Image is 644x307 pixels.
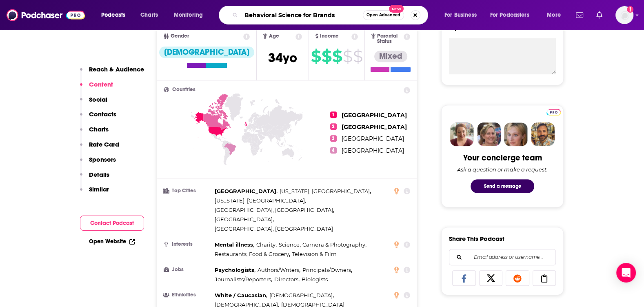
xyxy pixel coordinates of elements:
span: $ [343,50,352,63]
span: [US_STATE], [GEOGRAPHIC_DATA] [280,188,370,194]
span: Television & Film [292,251,337,257]
span: [GEOGRAPHIC_DATA] [342,123,407,131]
span: Camera & Photography [302,241,365,248]
button: open menu [541,9,571,22]
input: Email address or username... [456,249,549,265]
a: Copy Link [533,270,556,286]
span: For Business [444,9,477,21]
h3: Interests [164,242,211,247]
a: Charts [135,9,163,22]
span: , [215,275,272,284]
h3: Ethnicities [164,292,211,298]
button: Send a message [471,179,534,193]
label: My Notes [449,24,556,38]
button: Content [80,80,113,96]
span: Gender [171,33,189,39]
span: Age [269,33,279,39]
p: Content [89,80,113,88]
span: Principals/Owners [302,267,351,273]
button: Similar [80,185,109,200]
a: Show notifications dropdown [573,8,586,22]
button: open menu [485,9,541,22]
span: [GEOGRAPHIC_DATA] [215,188,276,194]
div: Open Intercom Messenger [616,263,636,283]
button: Open AdvancedNew [363,10,404,20]
div: Mixed [374,51,407,62]
span: [US_STATE], [GEOGRAPHIC_DATA] [215,197,305,204]
span: Biologists [302,276,328,283]
span: , [215,265,255,275]
span: 1 [330,111,337,118]
img: Podchaser Pro [546,109,561,116]
p: Charts [89,125,109,133]
button: Reach & Audience [80,65,144,80]
h3: Share This Podcast [449,235,504,242]
img: Jon Profile [531,122,555,146]
span: $ [311,50,321,63]
span: , [215,215,274,224]
span: [GEOGRAPHIC_DATA], [GEOGRAPHIC_DATA] [215,225,333,232]
span: , [274,275,300,284]
span: Restaurants, Food & Grocery [215,251,289,257]
span: $ [332,50,342,63]
button: Contacts [80,110,116,125]
span: Science [279,241,300,248]
a: Share on X/Twitter [479,270,503,286]
span: , [269,291,334,300]
div: [DEMOGRAPHIC_DATA] [159,47,254,58]
span: Income [320,33,339,39]
img: Jules Profile [504,122,528,146]
span: , [302,240,366,249]
button: Details [80,171,109,186]
span: 34 yo [268,50,297,66]
button: Contact Podcast [80,216,144,231]
button: open menu [439,9,487,22]
a: Open Website [89,238,135,245]
span: Open Advanced [366,13,400,17]
p: Reach & Audience [89,65,144,73]
div: Ask a question or make a request. [457,166,548,173]
img: Barbara Profile [477,122,501,146]
span: , [215,187,278,196]
p: Rate Card [89,140,119,148]
button: Show profile menu [615,6,633,24]
span: , [256,240,277,249]
span: [DEMOGRAPHIC_DATA] [269,292,333,298]
span: , [302,265,352,275]
span: , [280,187,371,196]
p: Similar [89,185,109,193]
span: For Podcasters [490,9,529,21]
div: Search podcasts, credits, & more... [227,6,436,24]
span: Mental illness [215,241,253,248]
span: White / Caucasian [215,292,266,298]
button: Charts [80,125,109,140]
span: Directors [274,276,298,283]
p: Contacts [89,110,116,118]
span: Psychologists [215,267,254,273]
span: , [279,240,301,249]
span: , [215,249,290,259]
span: [GEOGRAPHIC_DATA] [342,135,404,142]
a: Podchaser - Follow, Share and Rate Podcasts [7,7,85,23]
div: Search followers [449,249,556,265]
span: Countries [172,87,195,92]
span: , [258,265,300,275]
span: $ [322,50,331,63]
span: Journalists/Reporters [215,276,271,283]
button: Rate Card [80,140,119,156]
input: Search podcasts, credits, & more... [241,9,363,22]
span: Charity [256,241,275,248]
p: Social [89,96,107,103]
span: Charts [140,9,158,21]
span: , [215,196,306,205]
span: , [215,240,254,249]
span: 2 [330,123,337,130]
span: Monitoring [174,9,203,21]
span: Logged in as TeemsPR [615,6,633,24]
span: , [215,205,334,215]
button: Social [80,96,107,111]
span: Authors/Writers [258,267,299,273]
button: open menu [95,9,136,22]
h3: Jobs [164,267,211,272]
span: Parental Status [377,33,402,44]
